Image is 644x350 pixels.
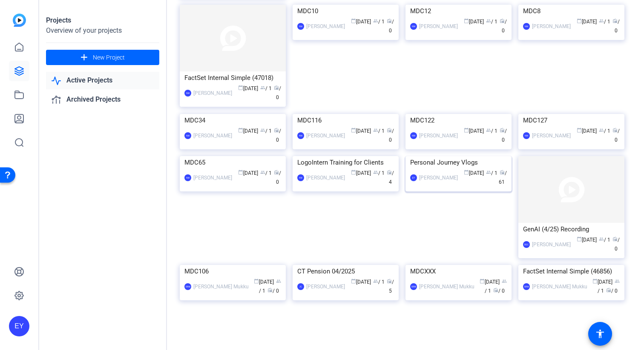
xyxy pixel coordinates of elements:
span: [DATE] [464,19,484,25]
div: MDCXXX [410,265,507,278]
span: / 0 [493,288,505,294]
div: NM [410,132,417,139]
span: calendar_today [464,128,469,133]
div: MDC127 [523,114,620,127]
span: / 61 [499,170,507,185]
span: radio [606,287,611,293]
span: / 0 [274,85,281,100]
div: MDC116 [297,114,394,127]
div: [PERSON_NAME] Mukku [193,282,249,291]
span: calendar_today [351,128,356,133]
span: / 1 [260,85,272,91]
div: [PERSON_NAME] [306,282,345,291]
span: calendar_today [238,128,243,133]
span: / 1 [486,170,497,176]
span: group [373,18,378,23]
div: EY [410,174,417,181]
div: NM [410,23,417,30]
div: LogoIntern Training for Clients [297,156,394,169]
img: blue-gradient.svg [13,14,26,27]
span: New Project [93,53,125,62]
div: [PERSON_NAME] [532,240,571,249]
div: NM [523,23,530,30]
span: [DATE] [464,170,484,176]
div: [PERSON_NAME] [193,89,232,97]
a: Active Projects [46,72,159,89]
span: / 0 [612,19,620,34]
span: [DATE] [577,19,597,25]
div: MDC122 [410,114,507,127]
span: radio [612,128,618,133]
span: radio [500,128,505,133]
span: [DATE] [577,237,597,243]
span: / 1 [373,19,385,25]
div: MDC8 [523,5,620,17]
span: radio [267,287,273,293]
span: group [373,170,378,175]
span: / 0 [612,237,620,252]
span: group [486,128,491,133]
div: SRM [523,283,530,290]
span: / 1 [599,128,610,134]
span: / 0 [274,170,281,185]
span: [DATE] [238,128,258,134]
div: [PERSON_NAME] [419,174,458,182]
span: calendar_today [254,279,259,284]
span: radio [500,170,505,175]
div: SRM [184,283,191,290]
span: / 0 [267,288,279,294]
div: NM [184,90,191,97]
span: radio [274,170,279,175]
div: FactSet Internal Simple (47018) [184,71,281,84]
div: [PERSON_NAME] [193,174,232,182]
span: [DATE] [480,279,500,285]
div: Overview of your projects [46,26,159,36]
span: / 0 [606,288,618,294]
span: radio [612,236,618,242]
div: GenAI (4/25) Recording [523,223,620,236]
span: radio [387,128,392,133]
span: [DATE] [238,85,258,91]
span: calendar_today [351,279,356,284]
div: DEC [523,241,530,248]
span: / 1 [373,279,385,285]
button: New Project [46,50,159,65]
span: group [373,279,378,284]
div: [PERSON_NAME] [193,131,232,140]
span: / 1 [373,170,385,176]
span: group [615,279,620,284]
span: group [260,170,265,175]
span: group [373,128,378,133]
div: SRM [410,283,417,290]
span: radio [493,287,498,293]
div: NM [297,132,304,139]
span: / 0 [612,128,620,143]
span: calendar_today [238,170,243,175]
span: / 1 [260,170,272,176]
div: Projects [46,15,159,26]
span: / 5 [387,279,394,294]
div: MDC106 [184,265,281,278]
div: MDC10 [297,5,394,17]
span: [DATE] [351,170,371,176]
span: [DATE] [577,128,597,134]
span: calendar_today [464,170,469,175]
span: / 0 [274,128,281,143]
span: [DATE] [351,128,371,134]
div: EY [9,316,29,336]
span: / 1 [373,128,385,134]
span: group [502,279,507,284]
span: calendar_today [577,18,582,23]
span: [DATE] [351,19,371,25]
span: calendar_today [592,279,598,284]
div: [PERSON_NAME] [532,131,571,140]
div: MDC12 [410,5,507,17]
span: radio [387,279,392,284]
span: group [276,279,281,284]
span: [DATE] [238,170,258,176]
div: [PERSON_NAME] [419,22,458,31]
span: radio [387,170,392,175]
span: [DATE] [464,128,484,134]
div: Personal Journey Vlogs [410,156,507,169]
span: calendar_today [464,18,469,23]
